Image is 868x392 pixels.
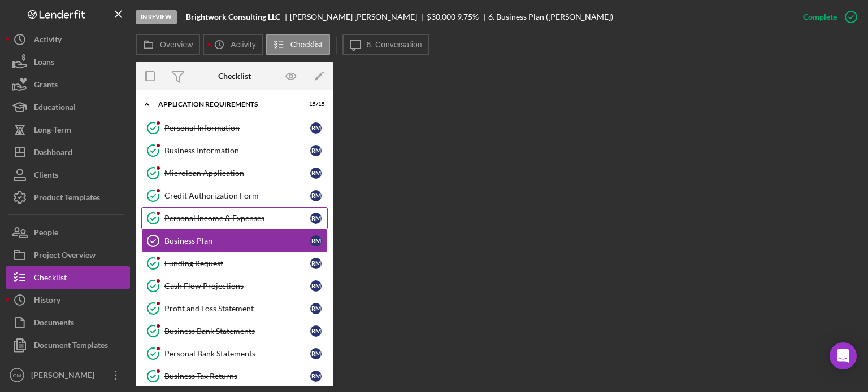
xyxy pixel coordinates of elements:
div: Cash Flow Projections [164,281,310,290]
div: 15 / 15 [305,101,325,108]
button: Checklist [6,266,130,289]
div: People [34,221,58,246]
div: [PERSON_NAME] [PERSON_NAME] [290,12,427,21]
div: Profit and Loss Statement [164,304,310,313]
div: 6. Business Plan ([PERSON_NAME]) [488,12,613,21]
a: Business Bank StatementsRM [141,320,328,342]
div: R M [310,280,322,292]
div: Activity [34,28,62,54]
a: Personal Income & ExpensesRM [141,207,328,230]
div: Personal Information [164,124,310,133]
label: 6. Conversation [367,40,422,49]
span: $30,000 [427,12,455,21]
div: Project Overview [34,244,96,269]
a: Profit and Loss StatementRM [141,297,328,320]
a: Microloan ApplicationRM [141,162,328,184]
div: Funding Request [164,259,310,268]
div: Documents [34,311,74,337]
a: Personal Bank StatementsRM [141,342,328,365]
button: Grants [6,73,130,96]
div: Complete [803,6,837,28]
button: Documents [6,311,130,334]
button: Educational [6,96,130,118]
div: Personal Income & Expenses [164,214,310,223]
a: Business PlanRM [141,230,328,252]
div: Clients [34,164,58,189]
button: History [6,289,130,311]
div: Long-Term [34,118,71,144]
a: Personal InformationRM [141,117,328,139]
a: Cash Flow ProjectionsRM [141,275,328,297]
div: R M [310,325,322,337]
label: Activity [231,40,255,49]
div: Credit Authorization Form [164,191,310,200]
div: R M [310,122,322,134]
a: Business Tax ReturnsRM [141,365,328,387]
label: Overview [160,40,193,49]
text: CM [13,372,21,378]
button: Overview [136,34,200,55]
button: Activity [6,28,130,51]
div: 9.75 % [457,12,479,21]
div: Microloan Application [164,169,310,178]
div: Grants [34,73,58,99]
div: R M [310,213,322,224]
button: Clients [6,164,130,186]
a: Business InformationRM [141,139,328,162]
div: R M [310,348,322,359]
div: Checklist [34,266,67,292]
div: R M [310,303,322,314]
button: Checklist [266,34,330,55]
button: Product Templates [6,186,130,209]
button: Complete [792,6,862,28]
div: In Review [136,10,177,24]
div: Checklist [218,72,251,81]
div: R M [310,258,322,269]
div: R M [310,145,322,156]
div: Open Intercom Messenger [830,342,857,369]
div: Educational [34,96,76,121]
div: Personal Bank Statements [164,349,310,358]
button: Dashboard [6,141,130,164]
button: Project Overview [6,244,130,266]
div: Business Tax Returns [164,372,310,381]
div: History [34,289,60,314]
a: Funding RequestRM [141,252,328,275]
button: Loans [6,51,130,73]
div: APPLICATION REQUIREMENTS [158,101,297,108]
button: Document Templates [6,334,130,356]
div: Business Bank Statements [164,327,310,336]
div: Loans [34,51,54,76]
div: R M [310,190,322,201]
label: Checklist [290,40,323,49]
div: Dashboard [34,141,72,166]
button: Activity [203,34,263,55]
div: R M [310,168,322,179]
button: Long-Term [6,118,130,141]
button: 6. Conversation [342,34,429,55]
div: R M [310,371,322,382]
button: People [6,221,130,244]
div: Business Information [164,146,310,155]
b: Brightwork Consulting LLC [186,12,280,21]
div: Document Templates [34,334,108,359]
div: [PERSON_NAME] [28,364,102,389]
div: Product Templates [34,186,100,212]
a: Credit Authorization FormRM [141,184,328,207]
div: R M [310,235,322,246]
div: Business Plan [164,236,310,245]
